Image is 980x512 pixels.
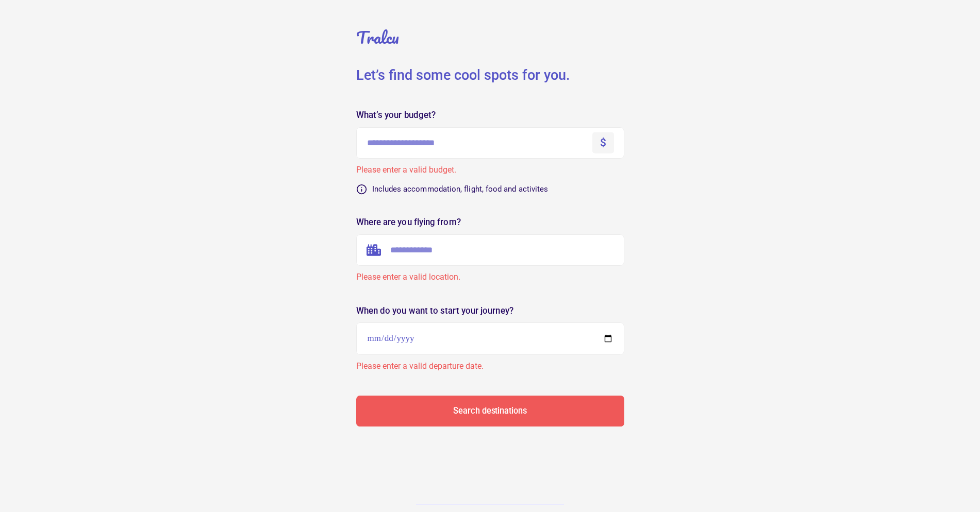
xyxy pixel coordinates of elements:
[600,136,606,150] div: $
[356,111,624,120] div: What’s your budget?
[356,396,624,426] button: Search destinations
[372,185,624,193] div: Includes accommodation, flight, food and activites
[356,271,460,283] div: Please enter a valid location.
[453,407,526,415] div: Search destinations
[356,26,399,49] a: Tralcu
[356,218,624,227] div: Where are you flying from?
[356,360,484,372] div: Please enter a valid departure date.
[356,67,624,84] div: Let’s find some cool spots for you.
[356,164,456,176] div: Please enter a valid budget.
[356,306,624,315] div: When do you want to start your journey?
